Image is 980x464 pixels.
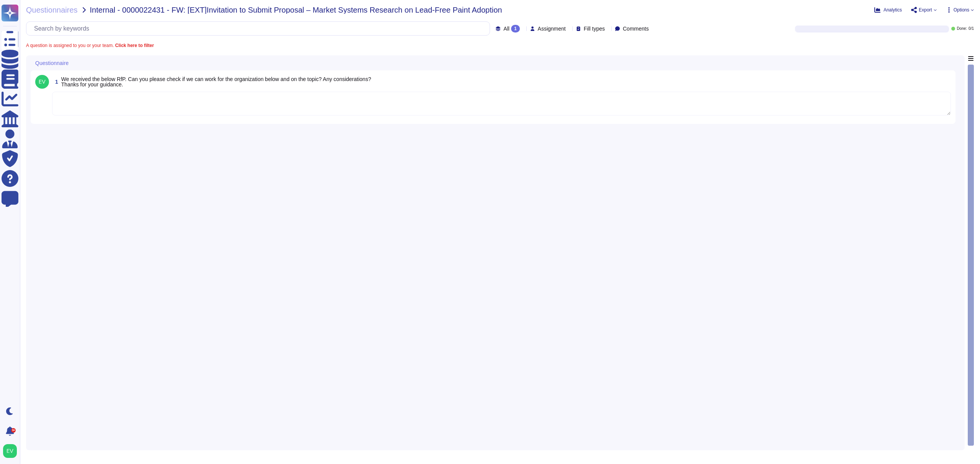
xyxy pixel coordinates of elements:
img: user [3,444,17,458]
span: Questionnaire [35,60,69,66]
span: 0 / 1 [969,27,974,31]
span: Questionnaires [26,6,78,14]
b: Click here to filter [114,43,154,48]
span: Comments [623,26,649,31]
span: Assignment [538,26,566,31]
input: Search by keywords [30,22,490,35]
span: Export [919,8,932,12]
span: Internal - 0000022431 - FW: [EXT]Invitation to Submit Proposal – Market Systems Research on Lead-... [90,6,502,14]
span: Analytics [884,8,902,12]
span: A question is assigned to you or your team. [26,43,154,48]
span: 1 [52,79,58,84]
img: user [35,75,49,89]
span: Options [954,8,969,12]
button: user [2,443,22,459]
span: Done: [957,27,967,31]
span: Fill types [584,26,605,31]
div: 1 [511,25,520,32]
button: Analytics [874,7,902,13]
span: We received the below RfP. Can you please check if we can work for the organization below and on ... [61,76,371,88]
div: 9+ [11,428,16,433]
span: All [503,26,510,31]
